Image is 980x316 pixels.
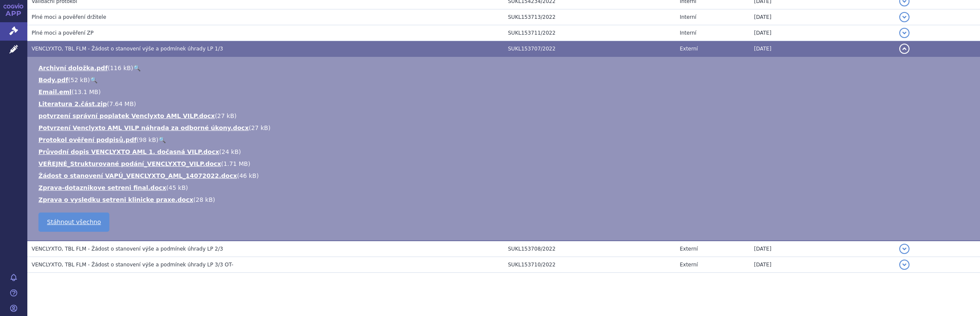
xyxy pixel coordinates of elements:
span: 27 kB [217,112,234,119]
a: Body.pdf [38,77,68,83]
span: VENCLYXTO, TBL FLM - Žádost o stanovení výše a podmínek úhrady LP 2/3 [32,246,223,252]
a: Email.eml [38,89,71,95]
td: [DATE] [750,9,895,25]
td: [DATE] [750,257,895,273]
button: detail [899,244,910,254]
td: [DATE] [750,241,895,257]
td: SUKL153710/2022 [504,257,675,273]
li: ( ) [38,195,971,204]
span: 52 kB [70,77,88,83]
span: 28 kB [196,196,213,203]
span: 1.71 MB [223,160,248,167]
li: ( ) [38,124,971,132]
a: Potvrzení Venclyxto AML VILP náhrada za odborné úkony.docx [38,124,249,131]
span: Interní [680,30,696,36]
button: detail [899,12,910,22]
a: Zprava-dotaznikove setreni final.docx [38,184,166,191]
a: VEŘEJNÉ_Strukturované podání_VENCLYXTO_VILP.docx [38,160,221,167]
span: 46 kB [239,172,256,179]
a: Literatura 2.část.zip [38,100,107,107]
span: Externí [680,246,698,252]
span: 7.64 MB [109,100,134,107]
a: potvrzení správní poplatek Venclyxto AML VILP.docx [38,112,215,119]
li: ( ) [38,100,971,108]
a: Archivní doložka.pdf [38,65,108,71]
span: Interní [680,14,696,20]
span: Plné moci a pověření držitele [32,14,106,20]
span: 24 kB [222,148,239,155]
span: 13.1 MB [74,89,98,95]
li: ( ) [38,183,971,192]
button: detail [899,28,910,38]
td: SUKL153711/2022 [504,25,675,41]
a: Stáhnout všechno [38,213,109,232]
a: Zprava o vysledku setreni klinicke praxe.docx [38,196,194,203]
li: ( ) [38,136,971,144]
li: ( ) [38,64,971,72]
button: detail [899,44,910,54]
td: SUKL153708/2022 [504,241,675,257]
a: Protokol ověření podpisů.pdf [38,136,137,143]
a: 🔍 [90,77,97,83]
td: [DATE] [750,41,895,57]
a: Průvodní dopis VENCLYXTO AML 1. dočasná VILP.docx [38,148,219,155]
a: 🔍 [133,65,141,71]
a: Žádost o stanovení VAPÚ_VENCLYXTO_AML_14072022.docx [38,172,237,179]
span: 45 kB [169,184,186,191]
span: VENCLYXTO, TBL FLM - Žádost o stanovení výše a podmínek úhrady LP 1/3 [32,46,223,52]
span: Plné moci a pověření ZP [32,30,94,36]
button: detail [899,260,910,270]
span: 116 kB [110,65,131,71]
li: ( ) [38,88,971,96]
td: SUKL153713/2022 [504,9,675,25]
span: Externí [680,46,698,52]
span: 27 kB [251,124,268,131]
td: SUKL153707/2022 [504,41,675,57]
li: ( ) [38,148,971,156]
a: 🔍 [158,136,166,143]
li: ( ) [38,112,971,120]
td: [DATE] [750,25,895,41]
span: 98 kB [139,136,156,143]
li: ( ) [38,171,971,180]
span: Externí [680,262,698,268]
span: VENCLYXTO, TBL FLM - Žádost o stanovení výše a podmínek úhrady LP 3/3 OT- [32,262,233,268]
li: ( ) [38,76,971,84]
li: ( ) [38,159,971,168]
